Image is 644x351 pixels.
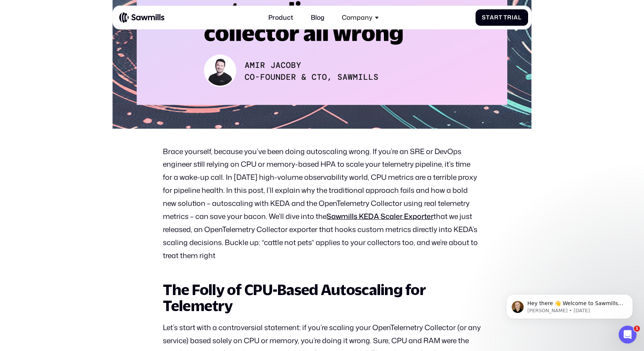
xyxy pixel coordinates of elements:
[634,326,640,332] span: 1
[263,9,298,26] a: Product
[503,14,507,21] span: T
[476,9,528,26] a: StartTrial
[326,211,433,221] a: Sawmills KEDA Scaler Exporter
[507,14,512,21] span: r
[512,14,514,21] span: i
[499,14,502,21] span: t
[482,14,486,21] span: S
[494,14,499,21] span: r
[342,14,372,22] div: Company
[514,14,518,21] span: a
[495,279,644,331] iframe: Intercom notifications message
[163,281,426,314] strong: The Folly of CPU-Based Autoscaling for Telemetry
[619,326,637,344] iframe: Intercom live chat
[337,9,383,26] div: Company
[518,14,522,21] span: l
[486,14,490,21] span: t
[490,14,494,21] span: a
[306,9,329,26] a: Blog
[163,145,481,263] p: Brace yourself, because you’ve been doing autoscaling wrong. If you’re an SRE or DevOps engineer ...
